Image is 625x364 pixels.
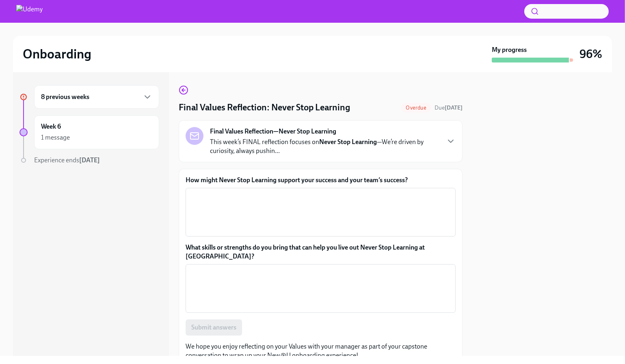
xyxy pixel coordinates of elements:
[23,46,91,62] h2: Onboarding
[445,104,463,111] strong: [DATE]
[19,115,159,149] a: Week 61 message
[16,5,43,18] img: Udemy
[41,93,89,101] h6: 8 previous weeks
[41,122,61,131] h6: Week 6
[41,133,70,142] div: 1 message
[186,176,456,185] label: How might Never Stop Learning support your success and your team’s success?
[186,342,456,360] p: We hope you enjoy reflecting on your Values with your manager as part of your capstone conversati...
[210,138,439,155] p: This week’s FINAL reflection focuses on —We’re driven by curiosity, always pushin...
[492,45,527,54] strong: My progress
[435,104,463,111] span: Due
[319,138,377,146] strong: Never Stop Learning
[34,156,100,164] span: Experience ends
[435,104,463,112] span: September 1st, 2025 11:00
[580,47,602,61] h3: 96%
[401,105,431,111] span: Overdue
[79,156,100,164] strong: [DATE]
[34,85,159,109] div: 8 previous weeks
[186,243,456,261] label: What skills or strengths do you bring that can help you live out Never Stop Learning at [GEOGRAPH...
[210,127,336,136] strong: Final Values Reflection—Never Stop Learning
[179,101,350,114] h4: Final Values Reflection: Never Stop Learning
